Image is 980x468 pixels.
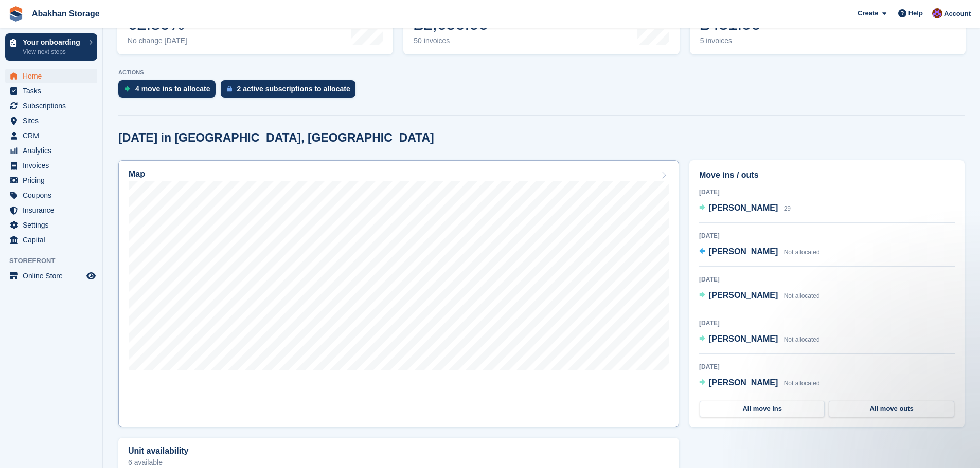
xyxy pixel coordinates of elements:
span: Analytics [23,143,84,158]
span: [PERSON_NAME] [709,203,778,212]
h2: Map [129,170,145,179]
span: 29 [784,205,791,212]
a: [PERSON_NAME] Not allocated [699,289,820,303]
span: Subscriptions [23,99,84,113]
div: 50 invoices [414,36,490,45]
img: William Abakhan [932,8,942,18]
img: move_ins_to_allocate_icon-fdf77a2bb77ea45bf5b3d319d69a93e2d87916cf1d5bf7949dd705db3b84f3ca.svg [124,86,130,92]
div: [DATE] [699,362,955,371]
span: Sites [23,114,84,128]
a: [PERSON_NAME] 29 [699,202,791,215]
a: All move ins [700,401,825,417]
img: stora-icon-8386f47178a22dfd0bd8f6a31ec36ba5ce8667c1dd55bd0f319d3a0aa187defe.svg [8,6,24,22]
p: View next steps [23,47,84,57]
a: menu [5,269,97,283]
a: 4 move ins to allocate [118,80,221,103]
h2: Move ins / outs [699,169,955,181]
span: Create [858,8,878,18]
span: Pricing [23,173,84,188]
img: active_subscription_to_allocate_icon-d502201f5373d7db506a760aba3b589e785aa758c864c3986d89f69b8ff3... [227,85,232,92]
a: menu [5,203,97,217]
span: Capital [23,233,84,247]
div: [DATE] [699,319,955,328]
span: [PERSON_NAME] [709,291,778,299]
span: CRM [23,128,84,143]
a: [PERSON_NAME] Not allocated [699,333,820,346]
div: [DATE] [699,231,955,240]
a: menu [5,69,97,83]
span: [PERSON_NAME] [709,247,778,256]
span: [PERSON_NAME] [709,378,778,387]
a: menu [5,188,97,202]
a: Preview store [85,270,97,282]
div: [DATE] [699,188,955,197]
h2: [DATE] in [GEOGRAPHIC_DATA], [GEOGRAPHIC_DATA] [118,131,434,145]
span: Storefront [9,256,102,266]
p: 6 available [128,459,669,466]
div: 4 move ins to allocate [135,85,210,93]
a: Abakhan Storage [28,5,104,22]
p: ACTIONS [118,69,965,76]
span: Tasks [23,84,84,98]
span: Not allocated [784,249,820,256]
div: [DATE] [699,275,955,284]
span: Settings [23,218,84,232]
span: Invoices [23,158,84,173]
span: Not allocated [784,336,820,343]
span: Not allocated [784,380,820,387]
a: menu [5,143,97,158]
div: 2 active subscriptions to allocate [237,85,350,93]
a: All move outs [829,401,954,417]
a: 2 active subscriptions to allocate [221,80,361,103]
a: Map [118,160,679,427]
div: 5 invoices [700,36,771,45]
span: Help [908,8,923,18]
a: menu [5,158,97,173]
a: [PERSON_NAME] Not allocated [699,377,820,390]
span: Coupons [23,188,84,202]
a: menu [5,218,97,232]
a: Your onboarding View next steps [5,33,97,61]
p: Your onboarding [23,39,84,46]
span: Account [944,9,971,19]
span: [PERSON_NAME] [709,334,778,343]
a: menu [5,128,97,143]
a: menu [5,99,97,113]
span: Not allocated [784,292,820,299]
div: No change [DATE] [128,36,187,45]
a: menu [5,114,97,128]
a: menu [5,173,97,188]
a: [PERSON_NAME] Not allocated [699,246,820,259]
span: Home [23,69,84,83]
a: menu [5,233,97,247]
span: Insurance [23,203,84,217]
h2: Unit availability [128,446,188,456]
a: menu [5,84,97,98]
span: Online Store [23,269,84,283]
